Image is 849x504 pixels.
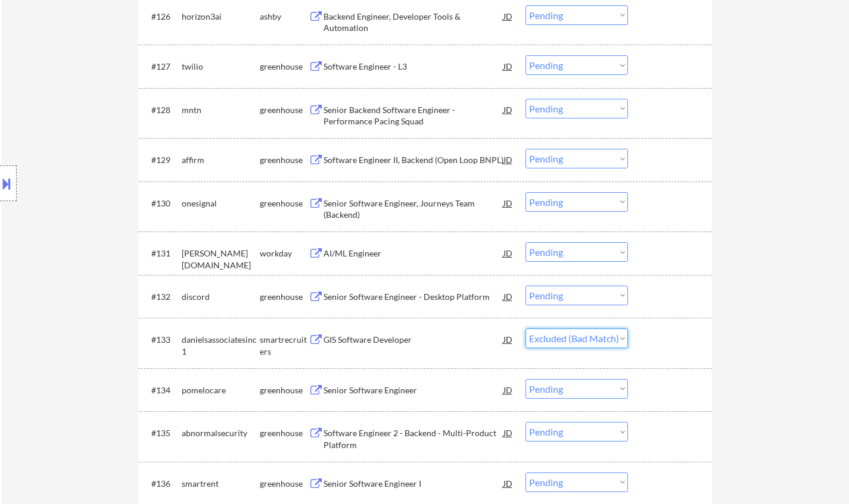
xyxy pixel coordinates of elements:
div: JD [502,55,514,77]
div: JD [502,99,514,120]
div: Senior Software Engineer, Journeys Team (Backend) [324,198,503,221]
div: mntn [182,104,260,116]
div: #132 [151,291,172,303]
div: smartrecruiters [260,334,309,357]
div: greenhouse [260,198,309,209]
div: #135 [151,427,172,439]
div: danielsassociatesinc1 [182,334,260,357]
div: affirm [182,154,260,166]
div: Senior Software Engineer [324,384,503,396]
div: #133 [151,334,172,346]
div: Software Engineer - L3 [324,61,503,73]
div: greenhouse [260,104,309,116]
div: JD [502,472,514,494]
div: greenhouse [260,478,309,490]
div: #126 [151,11,172,23]
div: JD [502,242,514,264]
div: greenhouse [260,384,309,396]
div: greenhouse [260,61,309,73]
div: greenhouse [260,291,309,303]
div: Software Engineer II, Backend (Open Loop BNPL) [324,154,503,166]
div: Senior Backend Software Engineer - Performance Pacing Squad [324,104,503,127]
div: workday [260,248,309,259]
div: JD [502,379,514,400]
div: #136 [151,478,172,490]
div: greenhouse [260,154,309,166]
div: JD [502,149,514,170]
div: Backend Engineer, Developer Tools & Automation [324,11,503,34]
div: JD [502,192,514,214]
div: GIS Software Developer [324,334,503,346]
div: JD [502,5,514,27]
div: JD [502,422,514,443]
div: AI/ML Engineer [324,248,503,259]
div: #134 [151,384,172,396]
div: Software Engineer 2 - Backend - Multi-Product Platform [324,427,503,450]
div: twilio [182,61,260,73]
div: greenhouse [260,427,309,439]
div: onesignal [182,198,260,209]
div: horizon3ai [182,11,260,23]
div: #127 [151,61,172,73]
div: pomelocare [182,384,260,396]
div: discord [182,291,260,303]
div: smartrent [182,478,260,490]
div: abnormalsecurity [182,427,260,439]
div: JD [502,328,514,350]
div: [PERSON_NAME][DOMAIN_NAME] [182,248,260,271]
div: Senior Software Engineer I [324,478,503,490]
div: JD [502,286,514,307]
div: ashby [260,11,309,23]
div: Senior Software Engineer - Desktop Platform [324,291,503,303]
